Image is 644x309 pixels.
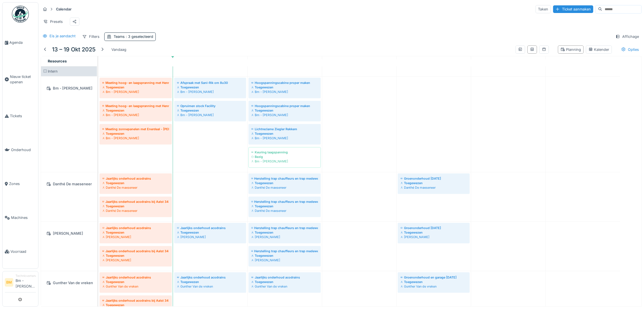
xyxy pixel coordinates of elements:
[52,46,96,53] h5: 13 – 19 okt 2025
[5,274,36,293] a: BM TechnicusmanagerBm - [PERSON_NAME]
[102,249,169,253] div: Jaarlijks onderhoud acodrains bij Aalst 34 A (=TDS ex Douane)
[251,181,318,185] div: Toegewezen
[102,284,169,289] div: Gunther Van de vreken
[102,80,169,85] div: Meeting hoog- en laagspranning met Henneaux - [PERSON_NAME]
[401,181,467,185] div: Toegewezen
[251,226,318,230] div: Herstelling trap chauffeurs en trap medewerkers
[351,57,368,65] a: 16 oktober 2025
[426,57,442,65] a: 17 oktober 2025
[102,85,169,90] div: Toegewezen
[3,167,38,201] a: Zones
[102,136,169,140] div: Bm - [PERSON_NAME]
[177,230,243,235] div: Toegewezen
[102,230,169,235] div: Toegewezen
[177,108,243,113] div: Toegewezen
[10,249,36,254] span: Voorraad
[589,47,610,52] div: Kalender
[102,127,169,131] div: Meeting zonnepanelen met Enerdeal - [PERSON_NAME][DATE]
[102,104,169,108] div: Meeting hoog- en laagspranning met Henneaux - [PERSON_NAME]
[251,159,318,164] div: Bm - [PERSON_NAME]
[102,235,169,239] div: [PERSON_NAME]
[102,280,169,284] div: Toegewezen
[574,57,591,65] a: 19 oktober 2025
[401,280,467,284] div: Toegewezen
[11,215,36,220] span: Machines
[251,204,318,208] div: Toegewezen
[500,57,517,65] a: 18 oktober 2025
[251,108,318,113] div: Toegewezen
[251,150,318,154] div: Keuring laagspanning
[3,26,38,60] a: Agenda
[102,113,169,117] div: Bm - [PERSON_NAME]
[401,230,467,235] div: Toegewezen
[9,40,36,45] span: Agenda
[276,57,294,65] a: 15 oktober 2025
[251,90,318,94] div: Bm - [PERSON_NAME]
[251,199,318,204] div: Herstelling trap chauffeurs en trap medewerkers
[80,32,102,41] div: Filters
[102,298,169,303] div: Jaarlijks onderhoud acodrains bij Aalst 34 A (=TDS ex Douane)
[177,113,243,117] div: Bm - [PERSON_NAME]
[49,33,75,39] div: Eis je aandacht
[102,131,169,136] div: Toegewezen
[3,201,38,235] a: Machines
[102,108,169,113] div: Toegewezen
[251,275,318,280] div: Jaarlijks onderhoud acodrains
[251,80,318,85] div: Hoogspanningscabine proper maken
[44,279,94,286] div: Gunther Van de vreken
[9,181,36,186] span: Zones
[127,57,144,65] a: 13 oktober 2025
[102,176,169,181] div: Jaarlijks onderhoud acodrains
[177,104,243,108] div: Opruimen stock Facility
[401,235,467,239] div: [PERSON_NAME]
[11,147,36,153] span: Onderhoud
[102,185,169,190] div: Danthé De maeseneer
[3,60,38,99] a: Nieuw ticket openen
[102,181,169,185] div: Toegewezen
[401,185,467,190] div: Danthé De maeseneer
[54,6,74,12] strong: Calendar
[102,204,169,208] div: Toegewezen
[613,32,642,41] div: Affichage
[251,235,318,239] div: [PERSON_NAME]
[48,59,67,63] span: Resources
[177,284,243,289] div: Gunther Van de vreken
[251,280,318,284] div: Toegewezen
[251,176,318,181] div: Herstelling trap chauffeurs en trap medewerkers
[401,176,467,181] div: Groenonderhoud [DATE]
[251,104,318,108] div: Hoogspanningscabine proper maken
[102,208,169,213] div: Danthé De maeseneer
[102,253,169,258] div: Toegewezen
[251,154,318,159] div: Bezig
[251,131,318,136] div: Toegewezen
[177,235,243,239] div: [PERSON_NAME]
[44,85,94,92] div: Bm - [PERSON_NAME]
[251,85,318,90] div: Toegewezen
[177,275,243,280] div: Jaarlijks onderhoud acodrains
[10,113,36,119] span: Tickets
[251,208,318,213] div: Danthé De maeseneer
[202,57,218,65] a: 14 oktober 2025
[251,127,318,131] div: Lichtreclame Ziegler Rekkem
[619,45,642,54] div: Opties
[177,85,243,90] div: Toegewezen
[401,284,467,289] div: Gunther Van de vreken
[102,258,169,262] div: [PERSON_NAME]
[177,90,243,94] div: Bm - [PERSON_NAME]
[16,274,36,291] li: Bm - [PERSON_NAME]
[251,185,318,190] div: Danthé De maeseneer
[102,199,169,204] div: Jaarlijks onderhoud acodrains bij Aalst 34 A (=TDS ex Douane)
[553,5,593,13] div: Ticket aanmaken
[251,253,318,258] div: Toegewezen
[41,18,65,26] div: Presets
[102,90,169,94] div: Bm - [PERSON_NAME]
[3,235,38,269] a: Voorraad
[102,303,169,307] div: Toegewezen
[401,275,467,280] div: Groenonderhoud en garage [DATE]
[10,74,36,85] span: Nieuw ticket openen
[177,226,243,230] div: Jaarlijks onderhoud acodrains
[114,34,153,39] div: Teams
[536,5,551,13] div: Taken
[16,274,36,278] div: Technicusmanager
[3,99,38,133] a: Tickets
